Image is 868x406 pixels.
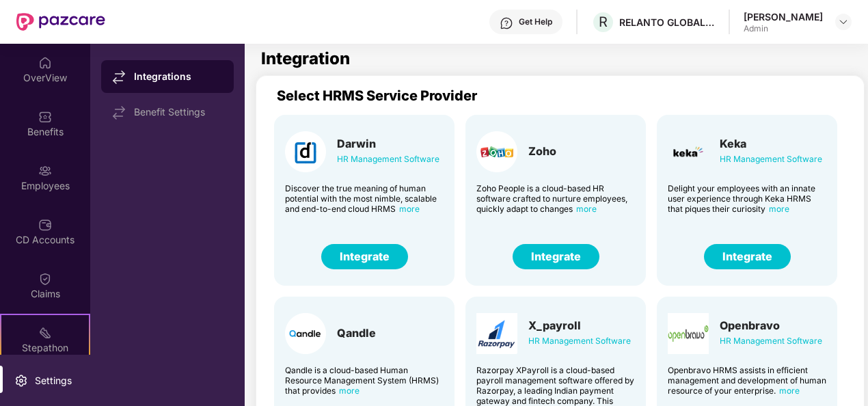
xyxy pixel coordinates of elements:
span: more [576,204,597,214]
div: Stepathon [1,341,89,355]
img: Card Logo [476,131,517,172]
img: svg+xml;base64,PHN2ZyB4bWxucz0iaHR0cDovL3d3dy53My5vcmcvMjAwMC9zdmciIHdpZHRoPSIyMSIgaGVpZ2h0PSIyMC... [38,326,52,340]
div: HR Management Software [720,334,822,349]
div: [PERSON_NAME] [744,10,823,23]
div: Qandle is a cloud-based Human Resource Management System (HRMS) that provides [285,365,444,396]
img: svg+xml;base64,PHN2ZyBpZD0iQ2xhaW0iIHhtbG5zPSJodHRwOi8vd3d3LnczLm9yZy8yMDAwL3N2ZyIgd2lkdGg9IjIwIi... [38,272,52,286]
button: Integrate [513,244,599,269]
img: Card Logo [285,131,326,172]
img: svg+xml;base64,PHN2ZyBpZD0iRW1wbG95ZWVzIiB4bWxucz0iaHR0cDovL3d3dy53My5vcmcvMjAwMC9zdmciIHdpZHRoPS... [38,164,52,178]
div: HR Management Software [528,334,631,349]
div: Admin [744,23,823,34]
div: Integrations [134,70,223,83]
div: Darwin [337,137,439,150]
div: Zoho People is a cloud-based HR software crafted to nurture employees, quickly adapt to changes [476,183,635,214]
button: Integrate [704,244,791,269]
h1: Integration [261,51,350,67]
div: Discover the true meaning of human potential with the most nimble, scalable and end-to-end cloud ... [285,183,444,214]
img: svg+xml;base64,PHN2ZyBpZD0iQ0RfQWNjb3VudHMiIGRhdGEtbmFtZT0iQ0QgQWNjb3VudHMiIHhtbG5zPSJodHRwOi8vd3... [38,218,52,232]
span: more [399,204,420,214]
div: HR Management Software [337,152,439,167]
div: Zoho [528,144,556,158]
img: svg+xml;base64,PHN2ZyBpZD0iSGVscC0zMngzMiIgeG1sbnM9Imh0dHA6Ly93d3cudzMub3JnLzIwMDAvc3ZnIiB3aWR0aD... [500,16,513,30]
img: New Pazcare Logo [16,13,105,31]
img: Card Logo [668,131,709,172]
img: Card Logo [476,313,517,354]
div: Settings [31,374,76,388]
img: svg+xml;base64,PHN2ZyBpZD0iRHJvcGRvd24tMzJ4MzIiIHhtbG5zPSJodHRwOi8vd3d3LnczLm9yZy8yMDAwL3N2ZyIgd2... [838,16,849,27]
div: Keka [720,137,822,150]
img: svg+xml;base64,PHN2ZyBpZD0iU2V0dGluZy0yMHgyMCIgeG1sbnM9Imh0dHA6Ly93d3cudzMub3JnLzIwMDAvc3ZnIiB3aW... [14,374,28,388]
div: RELANTO GLOBAL PRIVATE LIMITED [619,16,715,29]
span: R [599,14,608,30]
img: Card Logo [285,313,326,354]
button: Integrate [321,244,408,269]
div: X_payroll [528,319,631,332]
div: Qandle [337,326,376,340]
img: svg+xml;base64,PHN2ZyB4bWxucz0iaHR0cDovL3d3dy53My5vcmcvMjAwMC9zdmciIHdpZHRoPSIxNy44MzIiIGhlaWdodD... [112,106,126,120]
div: Openbravo [720,319,822,332]
span: more [779,385,800,396]
div: Delight your employees with an innate user experience through Keka HRMS that piques their curiosity [668,183,826,214]
div: Get Help [519,16,552,27]
img: svg+xml;base64,PHN2ZyBpZD0iQmVuZWZpdHMiIHhtbG5zPSJodHRwOi8vd3d3LnczLm9yZy8yMDAwL3N2ZyIgd2lkdGg9Ij... [38,110,52,124]
img: svg+xml;base64,PHN2ZyB4bWxucz0iaHR0cDovL3d3dy53My5vcmcvMjAwMC9zdmciIHdpZHRoPSIxNy44MzIiIGhlaWdodD... [112,70,126,84]
img: Card Logo [668,313,709,354]
div: Benefit Settings [134,107,223,118]
div: HR Management Software [720,152,822,167]
span: more [339,385,360,396]
span: more [769,204,789,214]
div: Openbravo HRMS assists in efficient management and development of human resource of your enterprise. [668,365,826,396]
img: svg+xml;base64,PHN2ZyBpZD0iSG9tZSIgeG1sbnM9Imh0dHA6Ly93d3cudzMub3JnLzIwMDAvc3ZnIiB3aWR0aD0iMjAiIG... [38,56,52,70]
